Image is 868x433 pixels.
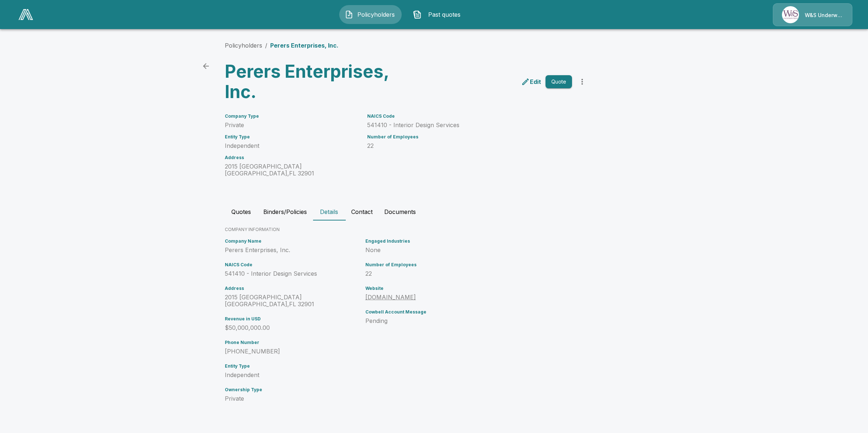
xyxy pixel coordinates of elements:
p: [PHONE_NUMBER] [225,348,362,355]
p: Pending [365,317,538,324]
h6: Entity Type [225,364,362,369]
img: Agency Icon [782,6,799,23]
p: COMPANY INFORMATION [225,226,643,233]
p: 2015 [GEOGRAPHIC_DATA] [GEOGRAPHIC_DATA] , FL 32901 [225,163,358,177]
nav: breadcrumb [225,41,338,50]
a: edit [520,76,543,88]
p: Independent [225,142,358,149]
button: Past quotes IconPast quotes [407,5,470,24]
h6: Entity Type [225,134,358,139]
h6: Number of Employees [367,134,572,139]
a: [DOMAIN_NAME] [365,294,416,301]
img: AA Logo [19,9,33,20]
p: Perers Enterprises, Inc. [270,41,338,50]
h6: Number of Employees [365,262,538,267]
p: 22 [367,142,572,149]
p: 541410 - Interior Design Services [367,122,572,129]
div: policyholder tabs [225,203,643,220]
h6: Company Type [225,114,358,119]
h6: Company Name [225,239,362,244]
p: 541410 - Interior Design Services [225,270,362,277]
span: Past quotes [425,10,465,19]
p: Independent [225,372,362,379]
h6: NAICS Code [367,114,572,119]
a: Agency IconW&S Underwriters [773,3,852,26]
li: / [265,41,267,50]
h6: Revenue in USD [225,316,362,321]
h6: Cowbell Account Message [365,309,538,315]
button: Quote [545,75,572,89]
button: Contact [345,203,378,220]
h6: Engaged Industries [365,239,538,244]
h6: NAICS Code [225,262,362,267]
button: Quotes [225,203,257,220]
h6: Website [365,286,538,291]
h6: Address [225,155,358,160]
h3: Perers Enterprises, Inc. [225,61,404,102]
p: $50,000,000.00 [225,324,362,331]
p: Edit [530,77,541,86]
p: 22 [365,270,538,277]
p: 2015 [GEOGRAPHIC_DATA] [GEOGRAPHIC_DATA] , FL 32901 [225,294,362,308]
p: None [365,247,538,254]
h6: Address [225,286,362,291]
button: Policyholders IconPolicyholders [339,5,402,24]
button: Documents [378,203,422,220]
button: Details [313,203,345,220]
p: Private [225,395,362,402]
button: more [575,74,589,89]
h6: Phone Number [225,340,362,345]
img: Policyholders Icon [345,10,353,19]
button: Binders/Policies [257,203,313,220]
a: Policyholders [225,42,262,49]
img: Past quotes Icon [413,10,422,19]
p: Perers Enterprises, Inc. [225,247,362,254]
span: Policyholders [356,10,396,19]
p: Private [225,122,358,129]
p: W&S Underwriters [805,12,843,19]
h6: Ownership Type [225,387,362,392]
a: back [199,59,213,73]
